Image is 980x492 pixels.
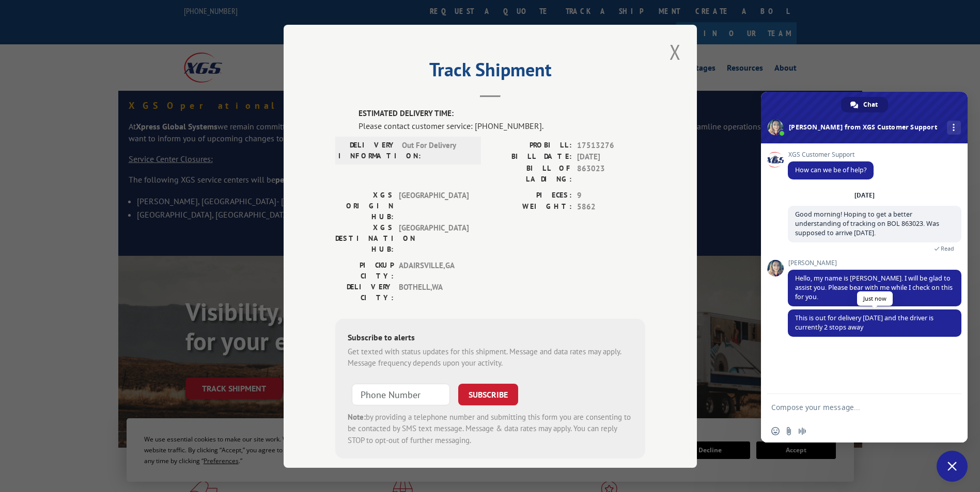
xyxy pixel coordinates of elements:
[577,162,645,184] span: 863023
[863,97,878,112] span: Chat
[490,139,572,151] label: PROBILL:
[338,139,397,161] label: DELIVERY INFORMATION:
[359,119,645,132] div: Please contact customer service: [PHONE_NUMBER].
[348,346,633,369] div: Get texted with status updates for this shipment. Message and data rates may apply. Message frequ...
[788,151,874,158] span: XGS Customer Support
[335,259,394,281] label: PICKUP CITY:
[795,274,953,301] span: Hello, my name is [PERSON_NAME]. I will be glad to assist you. Please bear with me while I check ...
[795,166,866,174] span: How can we be of help?
[771,394,937,420] textarea: Compose your message...
[941,245,954,252] span: Read
[399,222,469,254] span: [GEOGRAPHIC_DATA]
[937,451,968,482] a: Close chat
[352,383,450,405] input: Phone Number
[490,189,572,201] label: PIECES:
[577,189,645,201] span: 9
[490,151,572,163] label: BILL DATE:
[841,97,888,112] a: Chat
[458,383,518,405] button: SUBSCRIBE
[788,259,961,267] span: [PERSON_NAME]
[348,411,633,446] div: by providing a telephone number and submitting this form you are consenting to be contacted by SM...
[399,189,469,222] span: [GEOGRAPHIC_DATA]
[399,281,469,303] span: BOTHELL , WA
[785,427,793,435] span: Send a file
[335,62,645,82] h2: Track Shipment
[348,412,366,421] strong: Note:
[577,151,645,163] span: [DATE]
[399,259,469,281] span: ADAIRSVILLE , GA
[348,331,633,346] div: Subscribe to alerts
[490,201,572,213] label: WEIGHT:
[490,162,572,184] label: BILL OF LADING:
[795,314,934,332] span: This is out for delivery [DATE] and the driver is currently 2 stops away
[359,108,645,120] label: ESTIMATED DELIVERY TIME:
[854,192,875,199] div: [DATE]
[402,139,472,161] span: Out For Delivery
[798,427,806,435] span: Audio message
[666,38,684,66] button: Close modal
[335,281,394,303] label: DELIVERY CITY:
[771,427,780,435] span: Insert an emoji
[335,189,394,222] label: XGS ORIGIN HUB:
[577,201,645,213] span: 5862
[577,139,645,151] span: 17513276
[335,222,394,254] label: XGS DESTINATION HUB:
[795,210,939,237] span: Good morning! Hoping to get a better understanding of tracking on BOL 863023. Was supposed to arr...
